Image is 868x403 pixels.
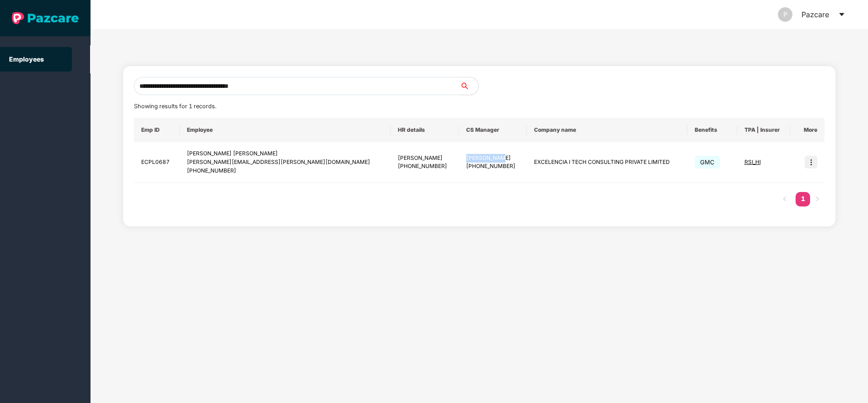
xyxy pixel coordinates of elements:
span: right [815,196,820,201]
span: P [783,7,787,22]
button: right [810,192,825,206]
button: search [460,77,479,95]
a: Employees [9,55,44,63]
div: [PERSON_NAME] [398,154,451,163]
li: Next Page [810,192,825,206]
div: [PERSON_NAME][EMAIL_ADDRESS][PERSON_NAME][DOMAIN_NAME] [187,158,383,167]
span: GMC [695,156,720,168]
th: Employee [180,118,391,142]
div: [PHONE_NUMBER] [466,162,520,171]
th: More [790,118,825,142]
button: left [777,192,792,206]
span: Showing results for 1 records. [134,103,216,110]
th: Emp ID [134,118,180,142]
a: 1 [796,192,810,206]
td: ECPL0687 [134,142,180,183]
div: [PERSON_NAME] [466,154,520,163]
div: [PHONE_NUMBER] [187,167,383,175]
td: EXCELENCIA I TECH CONSULTING PRIVATE LIMITED [527,142,687,183]
li: Previous Page [777,192,792,206]
div: [PHONE_NUMBER] [398,162,451,171]
span: RSI_HI [744,158,761,165]
th: TPA | Insurer [737,118,790,142]
span: caret-down [838,11,845,18]
th: CS Manager [459,118,527,142]
th: Benefits [687,118,737,142]
img: icon [805,156,817,168]
span: left [782,196,787,201]
th: Company name [527,118,687,142]
div: [PERSON_NAME] [PERSON_NAME] [187,149,383,158]
th: HR details [391,118,458,142]
li: 1 [796,192,810,206]
span: search [460,82,478,90]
